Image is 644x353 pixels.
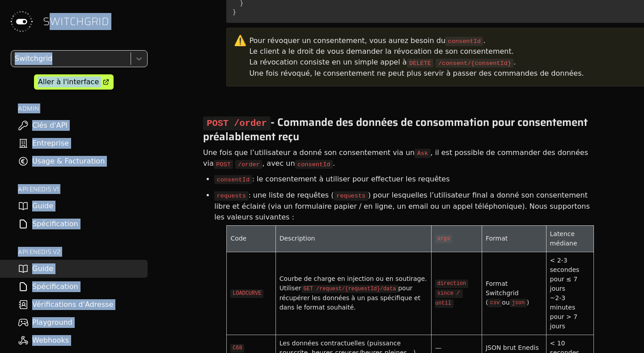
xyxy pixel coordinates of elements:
code: DELETE [407,59,434,68]
code: consentId [214,175,252,184]
div: < 2-3 secondes pour ≤ 7 jours ~2-3 minutes pour > 7 jours [550,256,590,331]
code: csv [488,299,502,307]
a: Aller à l'interface [34,74,114,90]
code: LOADCURVE [230,289,263,298]
h2: ADMIN [18,104,148,113]
span: ⚠️ [234,34,247,47]
code: requests [334,191,368,200]
li: : une liste de requêtes ( ) pour lesquelles l’utilisateur final a donné son consentement libre et... [214,187,594,225]
code: json [510,299,527,307]
h2: API ENEDIS v1 [18,185,148,194]
div: Aller à l'interface [38,77,99,87]
span: - Commande des données de consommation pour consentement préalablement reçu [203,114,590,145]
div: Description [280,234,428,243]
code: POST [214,160,233,169]
div: JSON brut Enedis [486,343,542,353]
code: args [435,235,452,243]
span: SWITCHGRID [43,14,109,29]
code: /consent/{consentId} [436,59,513,68]
code: consentId [295,160,333,169]
code: since / until [435,289,463,308]
code: GET /request/{requestId}/data [301,285,398,293]
h2: API ENEDIS v2 [18,247,148,256]
div: Courbe de charge en injection ou en soutirage. Utiliser pour récupérer les données à un pas spéci... [280,274,428,312]
li: : le consentement à utiliser pour effectuer les requêtes [214,171,449,187]
code: Ask [415,149,430,158]
code: /order [235,160,262,169]
img: Switchgrid Logo [7,7,36,36]
div: Latence médiane [550,229,590,248]
div: Format [486,234,542,243]
div: Une fois que l’utilisateur a donné son consentement via un , il est possible de commander des don... [202,146,594,171]
div: Code [230,234,271,243]
span: } [233,9,236,16]
div: Format Switchgrid ( ou ) [486,279,542,308]
code: requests [214,191,248,200]
code: C68 [230,344,244,353]
code: consentId [445,37,483,46]
code: direction [435,280,468,288]
code: POST /order [203,116,271,130]
div: — [435,343,478,353]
